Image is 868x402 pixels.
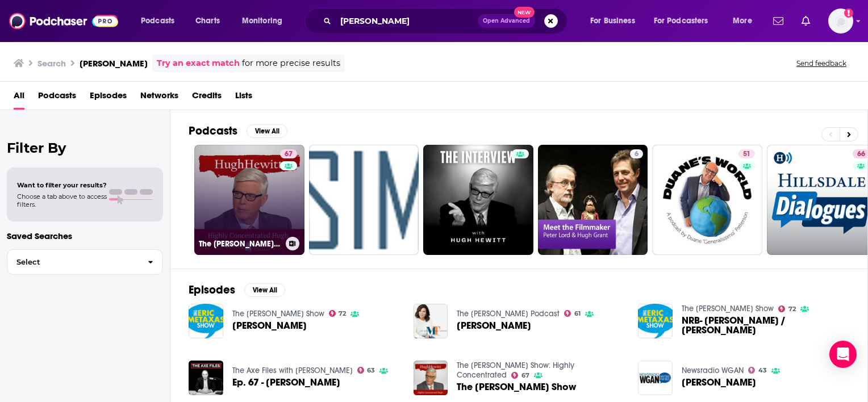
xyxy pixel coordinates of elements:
[457,382,576,392] a: The Hugh Hewitt Show
[564,310,581,317] a: 61
[828,9,853,33] img: User Profile
[315,8,578,34] div: Search podcasts, credits, & more...
[285,149,293,160] span: 67
[17,192,107,208] span: Choose a tab above to access filters.
[244,283,285,297] button: View All
[844,9,853,18] svg: Add a profile image
[192,86,222,110] a: Credits
[17,181,107,189] span: Want to filter your results?
[682,304,774,313] a: The Eric Metaxas Show
[234,12,297,30] button: open menu
[232,321,307,330] a: Hugh Hewitt
[778,305,796,312] a: 72
[189,304,223,338] img: Hugh Hewitt
[188,12,227,30] a: Charts
[682,316,849,335] a: NRB- Paul Jacobs / Hugh Hewitt
[7,231,163,241] p: Saved Searches
[189,124,237,138] h2: Podcasts
[511,372,529,379] a: 67
[414,304,448,338] img: Hugh Hewitt
[189,283,235,297] h2: Episodes
[478,14,535,28] button: Open AdvancedNew
[235,86,252,110] a: Lists
[9,10,118,32] img: Podchaser - Follow, Share and Rate Podcasts
[743,149,750,160] span: 51
[682,366,744,375] a: Newsradio WGAN
[483,18,530,24] span: Open Advanced
[725,12,766,30] button: open menu
[457,321,531,330] span: [PERSON_NAME]
[189,124,287,138] a: PodcastsView All
[232,309,324,319] a: The Eric Metaxas Show
[788,307,796,312] span: 72
[14,86,24,110] a: All
[457,321,531,330] a: Hugh Hewitt
[157,57,240,70] a: Try an exact match
[748,367,767,374] a: 43
[414,361,448,395] img: The Hugh Hewitt Show
[38,86,76,110] a: Podcasts
[232,378,340,387] a: Ep. 67 - Hugh Hewitt
[357,367,375,374] a: 63
[829,341,857,368] div: Open Intercom Messenger
[189,283,285,297] a: EpisodesView All
[336,12,478,30] input: Search podcasts, credits, & more...
[769,11,788,31] a: Show notifications dropdown
[682,316,849,335] span: NRB- [PERSON_NAME] / [PERSON_NAME]
[646,12,725,30] button: open menu
[682,378,756,387] span: [PERSON_NAME]
[232,378,340,387] span: Ep. 67 - [PERSON_NAME]
[538,145,648,255] a: 6
[514,7,535,18] span: New
[339,311,346,316] span: 72
[242,57,340,70] span: for more precise results
[630,149,643,158] a: 6
[682,378,756,387] a: Hugh Hewitt
[828,9,853,33] span: Logged in as carisahays
[189,361,223,395] img: Ep. 67 - Hugh Hewitt
[7,140,163,156] h2: Filter By
[521,373,529,378] span: 67
[582,12,649,30] button: open menu
[90,86,127,110] a: Episodes
[797,11,815,31] a: Show notifications dropdown
[654,13,708,29] span: For Podcasters
[280,149,297,158] a: 67
[232,366,353,375] a: The Axe Files with David Axelrod
[194,145,304,255] a: 67The [PERSON_NAME] Show: Highly Concentrated
[738,149,755,158] a: 51
[638,304,673,338] a: NRB- Paul Jacobs / Hugh Hewitt
[199,239,281,249] h3: The [PERSON_NAME] Show: Highly Concentrated
[574,311,581,316] span: 61
[329,310,347,317] a: 72
[857,149,865,160] span: 66
[733,13,752,29] span: More
[638,361,673,395] img: Hugh Hewitt
[195,13,220,29] span: Charts
[635,149,639,160] span: 6
[232,321,307,330] span: [PERSON_NAME]
[793,58,850,68] button: Send feedback
[457,382,576,392] span: The [PERSON_NAME] Show
[828,9,853,33] button: Show profile menu
[242,13,282,29] span: Monitoring
[37,58,66,69] h3: Search
[80,58,148,69] h3: [PERSON_NAME]
[457,309,560,319] a: The Michele Tafoya Podcast
[140,86,178,110] a: Networks
[7,258,139,266] span: Select
[7,249,163,275] button: Select
[457,361,574,380] a: The Hugh Hewitt Show: Highly Concentrated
